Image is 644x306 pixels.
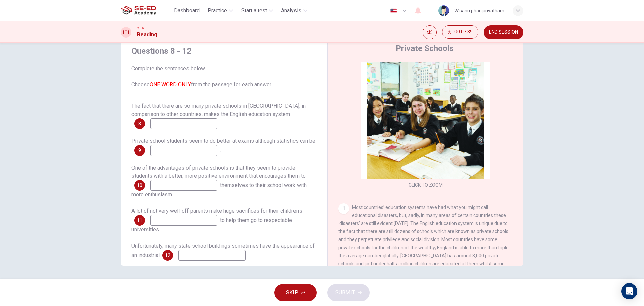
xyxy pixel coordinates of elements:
span: 10 [137,183,142,188]
span: Dashboard [174,7,200,15]
img: SE-ED Academy logo [121,4,156,17]
button: Start a test [238,5,276,17]
h1: Reading [137,31,157,39]
button: Practice [205,5,236,17]
span: 00:07:39 [454,29,473,35]
button: END SESSION [484,25,523,39]
span: CEFR [137,26,144,31]
font: ONE WORD ONLY [150,81,191,88]
span: 12 [165,253,170,258]
a: SE-ED Academy logo [121,4,171,17]
button: Dashboard [171,5,202,17]
span: 9 [138,148,141,153]
span: . [220,147,221,154]
span: 11 [137,218,142,223]
button: SKIP [274,284,317,301]
span: Practice [208,7,227,15]
h4: Questions 8 - 12 [131,46,317,56]
span: 8 [138,121,141,126]
span: Private school students seem to do better at exams although statistics can be [131,138,315,144]
img: Profile picture [438,5,449,16]
span: The fact that there are so many private schools in [GEOGRAPHIC_DATA], in comparison to other coun... [131,103,306,117]
span: SKIP [286,288,298,297]
span: Complete the sentences below. Choose from the passage for each answer. [131,64,317,89]
span: . [248,252,249,258]
div: 1 [338,203,349,214]
button: Analysis [278,5,310,17]
span: A lot of not very well-off parents make huge sacrifices for their children’s [131,208,302,214]
span: One of the advantages of private schools is that they seem to provide students with a better, mor... [131,165,306,179]
div: Hide [442,25,478,39]
span: Start a test [241,7,267,15]
span: Most countries’ education systems have had what you might call educational disasters, but, sadly,... [338,205,509,282]
div: Open Intercom Messenger [621,283,637,299]
div: Wisanu phonjariyatham [454,7,504,15]
span: Unfortunately, many state school buildings sometimes have the appearance of an industrial [131,243,315,258]
h4: Private Schools [396,43,454,54]
div: Mute [423,25,437,39]
img: en [389,8,398,13]
span: . [220,120,221,127]
button: 00:07:39 [442,25,478,39]
span: Analysis [281,7,301,15]
span: END SESSION [489,30,518,35]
